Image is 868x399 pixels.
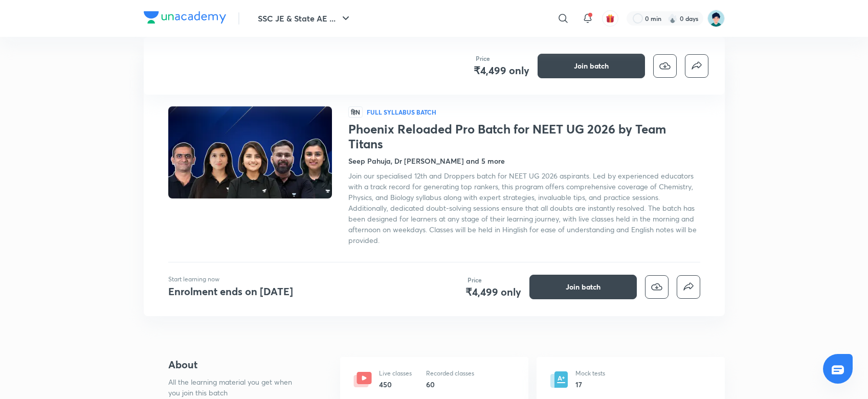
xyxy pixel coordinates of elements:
[667,13,678,24] img: streak
[426,369,474,378] p: Recorded classes
[529,275,637,299] button: Join batch
[348,171,697,245] span: Join our specialised 12th and Droppers batch for NEET UG 2026 aspirants. Led by experienced educa...
[252,8,358,29] button: SSC JE & State AE ...
[168,376,300,398] p: All the learning material you get when you join this batch
[575,379,605,390] h6: 17
[574,61,609,71] span: Join batch
[166,105,333,199] img: Thumbnail
[538,54,645,78] button: Join batch
[379,369,412,378] p: Live classes
[144,11,226,24] img: Company Logo
[144,11,226,26] a: Company Logo
[468,275,482,284] p: Price
[575,369,605,378] p: Mock tests
[168,357,307,372] h4: About
[474,63,529,78] h4: ₹4,499 only
[367,108,436,116] p: Full Syllabus Batch
[566,282,600,292] span: Join batch
[348,156,505,166] h4: Seep Pahuja, Dr [PERSON_NAME] and 5 more
[606,14,615,23] img: avatar
[168,275,293,284] p: Start learning now
[168,284,293,298] h4: Enrolment ends on [DATE]
[348,122,700,151] h1: Phoenix Reloaded Pro Batch for NEET UG 2026 by Team Titans
[707,10,725,27] img: Priyanka Ramchandani
[476,54,490,63] p: Price
[379,379,412,390] h6: 450
[348,106,363,118] span: हिN
[465,284,521,300] h4: ₹4,499 only
[426,379,474,390] h6: 60
[602,10,618,27] button: avatar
